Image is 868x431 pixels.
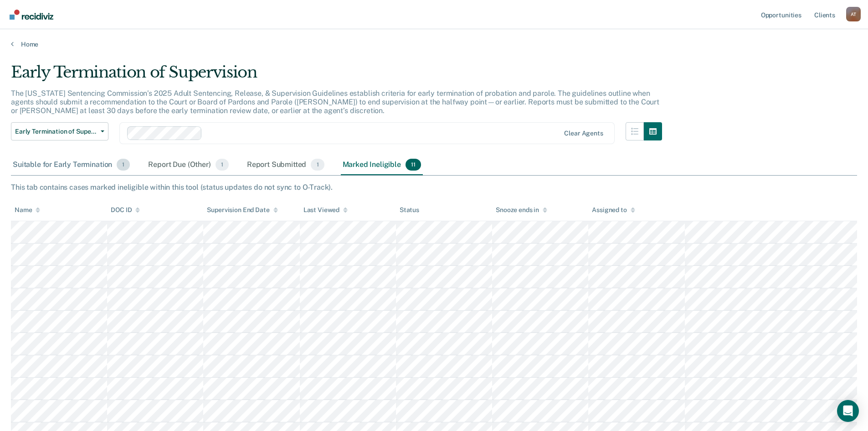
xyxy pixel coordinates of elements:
[846,7,861,21] div: A T
[216,159,229,171] span: 1
[592,206,635,214] div: Assigned to
[564,130,603,137] div: Clear agents
[10,10,53,20] img: Recidiviz
[15,206,40,214] div: Name
[146,155,230,175] div: Report Due (Other)1
[15,128,97,135] span: Early Termination of Supervision
[11,89,659,115] p: The [US_STATE] Sentencing Commission’s 2025 Adult Sentencing, Release, & Supervision Guidelines e...
[846,7,861,21] button: Profile dropdown button
[11,183,857,192] div: This tab contains cases marked ineligible within this tool (status updates do not sync to O-Track).
[111,206,140,214] div: DOC ID
[11,122,108,140] button: Early Termination of Supervision
[11,155,132,175] div: Suitable for Early Termination1
[245,155,326,175] div: Report Submitted1
[207,206,277,214] div: Supervision End Date
[496,206,547,214] div: Snooze ends in
[341,155,423,175] div: Marked Ineligible11
[11,63,662,89] div: Early Termination of Supervision
[406,159,421,171] span: 11
[117,159,130,171] span: 1
[311,159,324,171] span: 1
[11,40,857,48] a: Home
[303,206,348,214] div: Last Viewed
[400,206,419,214] div: Status
[837,400,859,422] div: Open Intercom Messenger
